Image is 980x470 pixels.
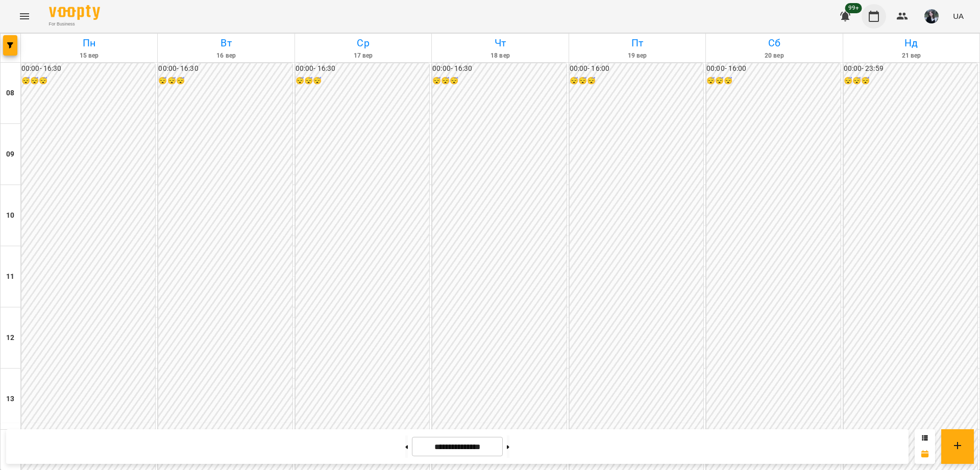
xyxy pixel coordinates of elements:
h6: 20 вер [707,51,841,61]
h6: 09 [6,149,14,160]
h6: 😴😴😴 [570,75,703,87]
h6: 17 вер [297,51,430,61]
h6: 08 [6,88,14,99]
h6: 00:00 - 16:00 [706,63,840,74]
h6: 00:00 - 23:59 [844,63,977,74]
span: 99+ [845,3,862,13]
h6: Сб [707,35,841,51]
h6: 10 [6,210,14,221]
h6: Вт [159,35,292,51]
h6: Пн [22,35,156,51]
h6: 😴😴😴 [432,75,566,87]
h6: Ср [297,35,430,51]
h6: 😴😴😴 [21,75,155,87]
h6: 18 вер [433,51,567,61]
img: 91885ff653e4a9d6131c60c331ff4ae6.jpeg [924,9,939,23]
h6: 11 [6,271,14,282]
h6: 00:00 - 16:00 [570,63,703,74]
button: Menu [12,4,37,29]
h6: 19 вер [571,51,704,61]
h6: 15 вер [22,51,156,61]
h6: 00:00 - 16:30 [21,63,155,74]
h6: Нд [845,35,978,51]
button: UA [949,7,968,25]
h6: 00:00 - 16:30 [158,63,292,74]
h6: Чт [433,35,567,51]
span: For Business [49,21,100,28]
h6: 13 [6,394,14,405]
h6: Пт [571,35,704,51]
h6: 16 вер [159,51,292,61]
h6: 😴😴😴 [706,75,840,87]
h6: 😴😴😴 [844,75,977,87]
span: UA [953,11,964,21]
h6: 12 [6,332,14,344]
h6: 😴😴😴 [296,75,429,87]
img: Voopty Logo [49,5,100,20]
h6: 00:00 - 16:30 [296,63,429,74]
h6: 21 вер [845,51,978,61]
h6: 00:00 - 16:30 [432,63,566,74]
h6: 😴😴😴 [158,75,292,87]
